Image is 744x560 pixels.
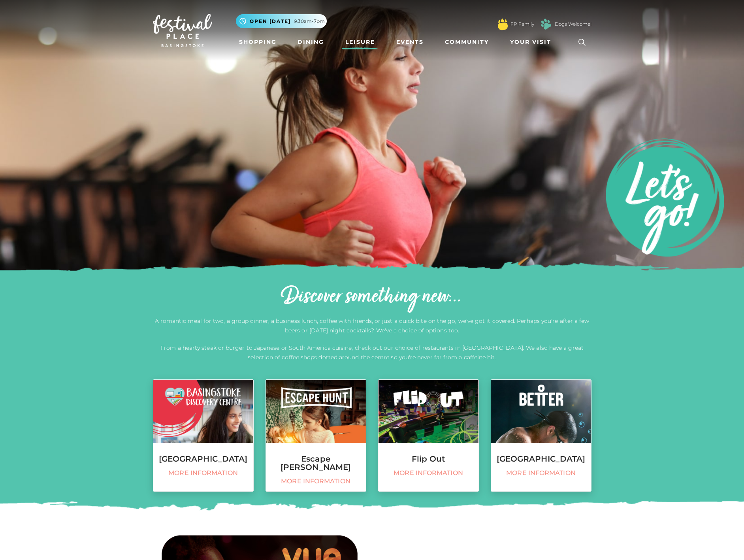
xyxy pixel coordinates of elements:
a: Your Visit [507,35,558,49]
h3: [GEOGRAPHIC_DATA] [153,455,253,463]
h3: Flip Out [379,455,478,463]
button: Open [DATE] 9.30am-7pm [236,14,327,28]
h3: [GEOGRAPHIC_DATA] [491,455,591,463]
a: Dining [294,35,327,49]
h2: Discover something new... [153,285,591,310]
a: FP Family [510,21,534,28]
span: Your Visit [510,38,551,46]
span: More information [270,477,362,485]
img: Festival Place Logo [153,14,212,47]
h3: Escape [PERSON_NAME] [266,455,366,471]
span: More information [382,469,475,477]
a: Community [442,35,492,49]
a: Leisure [342,35,378,49]
a: Events [393,35,427,49]
img: Escape Hunt, Festival Place, Basingstoke [266,380,366,443]
p: From a hearty steak or burger to Japanese or South America cuisine, check out our choice of resta... [153,343,591,362]
a: Shopping [236,35,280,49]
span: Open [DATE] [250,18,291,25]
a: Dogs Welcome! [555,21,591,28]
span: 9.30am-7pm [294,18,325,25]
span: More information [157,469,249,477]
span: More information [495,469,587,477]
p: A romantic meal for two, a group dinner, a business lunch, coffee with friends, or just a quick b... [153,316,591,335]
